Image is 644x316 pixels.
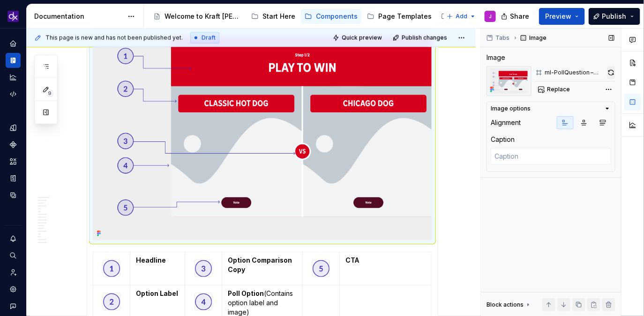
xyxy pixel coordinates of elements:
img: 92d3b699-ca46-4227-b344-5d8b87ac147a.png [195,260,212,277]
button: Image options [491,105,611,112]
button: Tabs [484,31,514,44]
div: Image options [491,105,531,112]
a: Invite team [6,265,21,280]
img: 0784b2da-6f85-42e6-8793-4468946223dc.png [7,11,19,22]
a: Assets [6,154,21,169]
a: Code automation [6,87,21,102]
div: J [489,13,492,20]
span: Preview [545,12,571,21]
img: 6cffbde4-f4f8-48b5-bd30-d60035b5b48a.png [103,260,120,277]
img: 1c149598-261e-4c51-b425-78557f30f329.png [93,14,432,240]
a: Documentation [6,53,21,68]
span: Publish changes [402,34,447,42]
div: Block actions [487,298,532,311]
a: Design tokens [6,120,21,135]
div: Documentation [34,12,123,21]
img: 6177de75-3abd-4897-8488-8b9a5ff52c02.png [313,260,329,277]
a: Analytics [6,70,21,85]
a: Page Templates [363,9,435,24]
span: 9 [46,89,53,97]
strong: Poll Option [228,290,264,298]
span: Quick preview [342,34,382,42]
strong: CTA [345,257,359,265]
span: Publish [602,12,627,21]
strong: Headline [136,257,166,265]
div: Caption [491,135,515,144]
span: Tabs [495,34,509,42]
button: Share [496,8,535,25]
a: Welcome to Kraft [PERSON_NAME] [150,9,246,24]
img: 14bf191d-257c-4a75-b451-832fe5ba9916.png [103,294,120,310]
button: Notifications [6,231,21,246]
a: Data sources [6,188,21,203]
div: Image [487,53,505,62]
div: Start Here [262,12,295,21]
button: Publish changes [390,31,451,44]
button: Contact support [6,299,21,314]
button: Publish [589,8,640,25]
div: Components [316,12,358,21]
span: Share [510,12,529,21]
a: Storybook stories [6,171,21,186]
button: Add [444,10,479,23]
button: Preview [539,8,585,25]
img: 1c149598-261e-4c51-b425-78557f30f329.png [487,66,532,96]
button: Quick preview [330,31,386,44]
a: Home [6,36,21,51]
button: Search ⌘K [6,248,21,263]
a: Settings [6,282,21,297]
span: Replace [547,86,570,93]
img: a7ad67a4-ddf6-496c-8cec-4ac23645374c.png [195,294,212,310]
div: Page Templates [378,12,432,21]
button: Replace [535,83,574,96]
span: Add [456,13,467,20]
div: ml-PollQuestion – Required element [545,69,605,76]
a: Components [6,137,21,152]
a: Examples [437,9,487,24]
div: Welcome to Kraft [PERSON_NAME] [165,12,242,21]
strong: Option Comparison Copy [228,257,293,274]
a: Components [301,9,361,24]
div: Block actions [487,301,524,309]
span: Draft [202,34,216,42]
div: Page tree [150,7,442,26]
div: Alignment [491,118,521,127]
span: This page is new and has not been published yet. [45,34,183,42]
a: Start Here [247,9,299,24]
strong: Option Label [136,290,178,298]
